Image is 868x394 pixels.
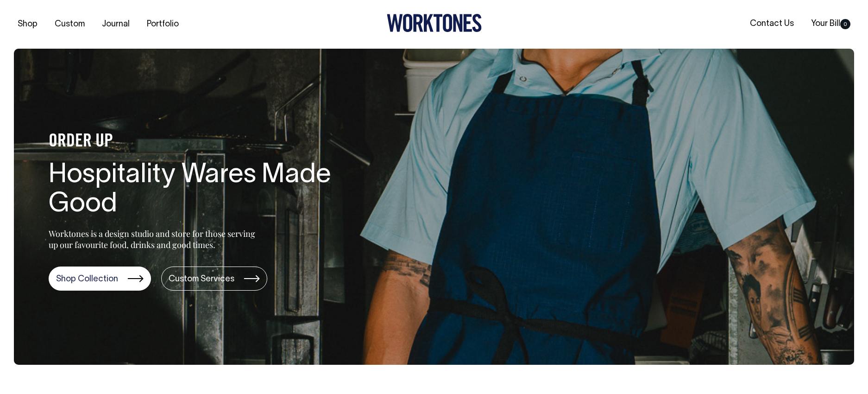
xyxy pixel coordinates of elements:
[49,132,345,152] h4: ORDER UP
[98,17,133,32] a: Journal
[161,267,267,291] a: Custom Services
[49,228,259,250] p: Worktones is a design studio and store for those serving up our favourite food, drinks and good t...
[49,161,345,220] h1: Hospitality Wares Made Good
[807,16,854,32] a: Your Bill0
[143,17,182,32] a: Portfolio
[840,19,850,29] span: 0
[14,17,41,32] a: Shop
[49,267,151,291] a: Shop Collection
[746,16,798,32] a: Contact Us
[51,17,88,32] a: Custom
